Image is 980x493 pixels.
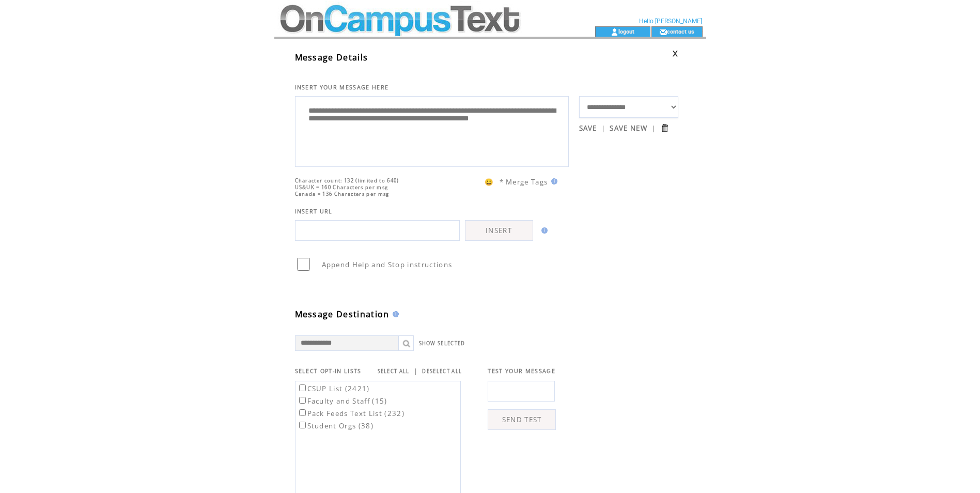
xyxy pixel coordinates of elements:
[579,124,597,133] a: SAVE
[610,124,647,133] a: SAVE NEW
[538,227,548,234] img: help.gif
[414,366,418,376] span: |
[390,311,399,317] img: help.gif
[295,177,399,184] span: Character count: 132 (limited to 640)
[299,409,306,416] input: Pack Feeds Text List (232)
[299,422,306,428] input: Student Orgs (38)
[295,208,333,215] span: INSERT URL
[618,28,634,35] a: logout
[297,396,387,406] label: Faculty and Staff (15)
[659,28,667,36] img: contact_us_icon.gif
[651,124,656,133] span: |
[322,260,453,269] span: Append Help and Stop instructions
[611,28,618,36] img: account_icon.gif
[295,184,388,191] span: US&UK = 160 Characters per msg
[548,178,557,184] img: help.gif
[295,309,390,320] span: Message Destination
[488,367,555,375] span: TEST YOUR MESSAGE
[297,421,374,430] label: Student Orgs (38)
[485,177,494,187] span: 😀
[295,52,368,63] span: Message Details
[299,384,306,391] input: CSUP List (2421)
[297,409,405,418] label: Pack Feeds Text List (232)
[299,397,306,404] input: Faculty and Staff (15)
[378,368,410,375] a: SELECT ALL
[488,409,556,430] a: SEND TEST
[295,84,389,91] span: INSERT YOUR MESSAGE HERE
[419,340,465,347] a: SHOW SELECTED
[295,367,362,375] span: SELECT OPT-IN LISTS
[639,18,702,25] span: Hello [PERSON_NAME]
[660,123,670,133] input: Submit
[297,384,370,393] label: CSUP List (2421)
[465,220,533,241] a: INSERT
[295,191,390,197] span: Canada = 136 Characters per msg
[422,368,462,375] a: DESELECT ALL
[601,124,605,133] span: |
[500,177,548,187] span: * Merge Tags
[667,28,694,35] a: contact us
